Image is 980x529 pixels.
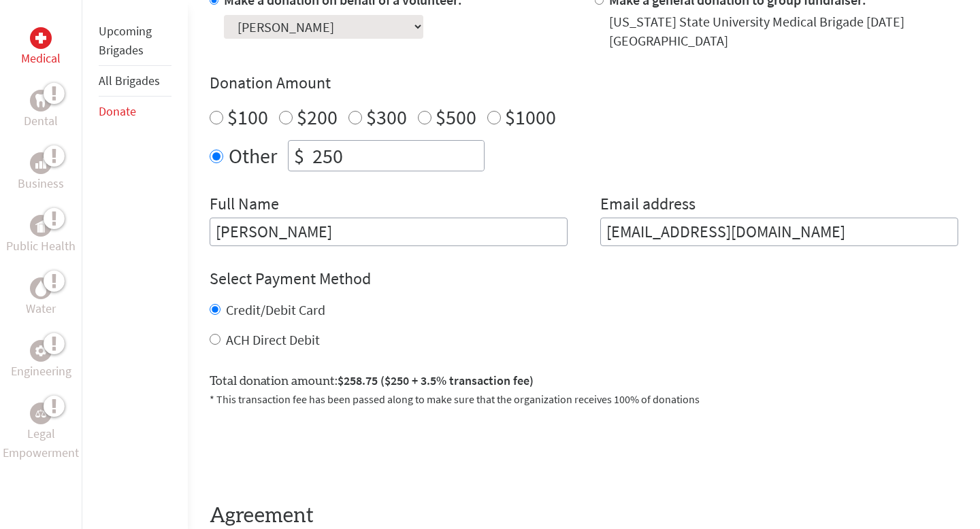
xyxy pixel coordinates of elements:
label: Credit/Debit Card [226,301,325,318]
p: Engineering [11,362,71,381]
label: $300 [366,104,407,130]
img: Engineering [35,345,46,356]
img: Medical [35,33,46,44]
input: Enter Full Name [210,218,568,246]
div: Dental [30,90,52,112]
div: Water [30,277,52,299]
a: Upcoming Brigades [99,23,152,58]
a: WaterWater [26,277,56,318]
label: $500 [436,104,476,130]
label: Full Name [210,193,279,218]
div: $ [289,141,310,171]
a: BusinessBusiness [18,152,64,193]
li: Upcoming Brigades [99,16,171,66]
p: Water [26,299,56,318]
p: Dental [24,112,58,131]
img: Legal Empowerment [35,409,46,417]
li: Donate [99,97,171,126]
div: Engineering [30,340,52,362]
a: Legal EmpowermentLegal Empowerment [3,403,79,462]
label: Total donation amount: [210,371,534,391]
div: Business [30,152,52,174]
input: Your Email [600,218,958,246]
div: Medical [30,27,52,49]
img: Water [35,280,46,296]
input: Enter Amount [310,141,484,171]
a: MedicalMedical [21,27,61,68]
img: Public Health [35,219,46,233]
iframe: reCAPTCHA [210,424,416,477]
a: EngineeringEngineering [11,340,71,381]
span: $258.75 ($250 + 3.5% transaction fee) [338,373,534,388]
div: Public Health [30,215,52,237]
label: ACH Direct Debit [226,331,320,348]
li: All Brigades [99,66,171,97]
p: Legal Empowerment [3,424,79,462]
a: Donate [99,103,136,119]
img: Dental [35,94,46,107]
a: Public HealthPublic Health [6,215,76,256]
label: Other [229,140,277,171]
div: Legal Empowerment [30,403,52,424]
label: $200 [297,104,338,130]
p: Public Health [6,237,76,256]
label: $1000 [505,104,556,130]
h4: Select Payment Method [210,268,958,290]
h4: Agreement [210,504,958,528]
p: * This transaction fee has been passed along to make sure that the organization receives 100% of ... [210,391,958,407]
img: Business [35,158,46,169]
p: Medical [21,49,61,68]
label: $100 [227,104,268,130]
h4: Donation Amount [210,72,958,94]
div: [US_STATE] State University Medical Brigade [DATE] [GEOGRAPHIC_DATA] [609,12,958,50]
p: Business [18,174,64,193]
a: DentalDental [24,90,58,131]
label: Email address [600,193,696,218]
a: All Brigades [99,73,160,88]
